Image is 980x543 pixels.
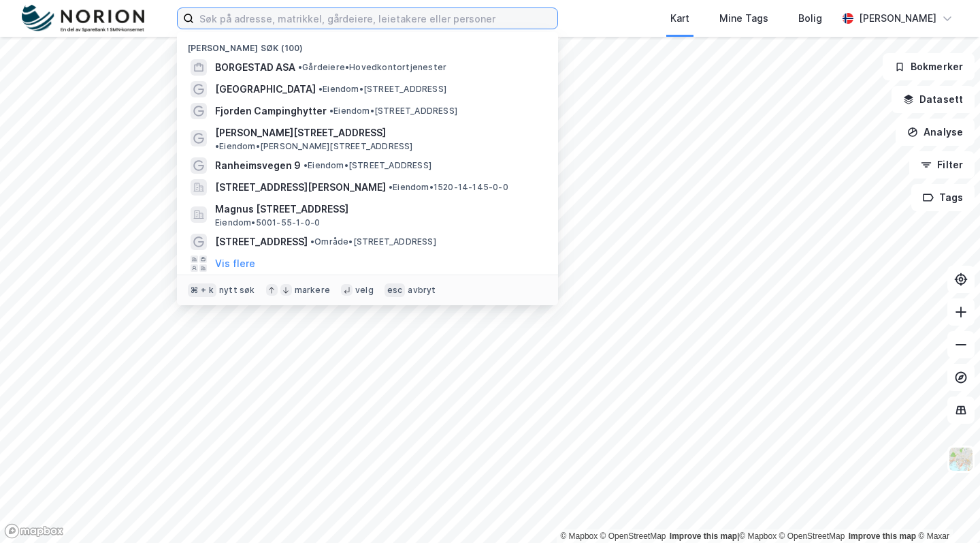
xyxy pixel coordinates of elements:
[4,523,64,539] a: Mapbox homepage
[215,103,327,119] span: Fjorden Campinghytter
[329,106,457,117] span: Eiendom • [STREET_ADDRESS]
[912,478,980,543] div: Kontrollprogram for chat
[310,236,314,247] span: •
[310,236,436,247] span: Område • [STREET_ADDRESS]
[883,53,975,80] button: Bokmerker
[911,184,975,211] button: Tags
[849,531,916,541] a: Improve this map
[304,160,308,170] span: •
[896,119,975,146] button: Analyse
[912,478,980,543] iframe: Chat Widget
[318,84,446,95] span: Eiendom • [STREET_ADDRESS]
[215,179,386,196] span: [STREET_ADDRESS][PERSON_NAME]
[215,81,316,97] span: [GEOGRAPHIC_DATA]
[560,531,598,541] a: Mapbox
[188,283,216,297] div: ⌘ + k
[329,106,333,116] span: •
[948,446,974,472] img: Z
[298,62,446,73] span: Gårdeiere • Hovedkontortjenester
[215,141,413,152] span: Eiendom • [PERSON_NAME][STREET_ADDRESS]
[385,283,406,297] div: esc
[560,529,949,543] div: |
[739,531,777,541] a: Mapbox
[719,10,768,27] div: Mine Tags
[295,285,330,296] div: markere
[22,5,144,33] img: norion-logo.80e7a08dc31c2e691866.png
[389,182,393,192] span: •
[215,255,255,272] button: Vis flere
[304,160,431,171] span: Eiendom • [STREET_ADDRESS]
[892,86,975,113] button: Datasett
[408,285,436,296] div: avbryt
[219,285,255,296] div: nytt søk
[670,531,737,541] a: Improve this map
[215,141,219,151] span: •
[177,32,558,57] div: [PERSON_NAME] søk (100)
[215,125,386,141] span: [PERSON_NAME][STREET_ADDRESS]
[909,151,975,179] button: Filter
[298,62,302,72] span: •
[798,10,822,27] div: Bolig
[215,217,320,228] span: Eiendom • 5001-55-1-0-0
[194,8,557,29] input: Søk på adresse, matrikkel, gårdeiere, leietakere eller personer
[859,10,936,27] div: [PERSON_NAME]
[215,157,301,174] span: Ranheimsvegen 9
[215,59,295,76] span: BORGESTAD ASA
[355,285,374,296] div: velg
[215,234,308,250] span: [STREET_ADDRESS]
[600,531,666,541] a: OpenStreetMap
[215,201,542,217] span: Magnus [STREET_ADDRESS]
[670,10,689,27] div: Kart
[389,182,508,193] span: Eiendom • 1520-14-145-0-0
[779,531,845,541] a: OpenStreetMap
[318,84,323,94] span: •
